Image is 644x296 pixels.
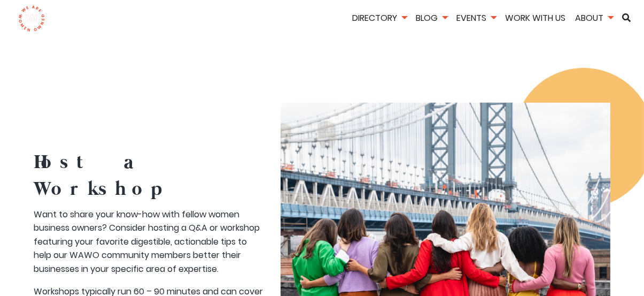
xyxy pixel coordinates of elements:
a: About [572,12,617,24]
p: Want to share your know-how with fellow women business owners? Consider hosting a Q&A or workshop... [34,208,265,276]
a: Events [453,12,500,24]
a: Blog [413,12,451,24]
li: About [572,11,617,27]
img: logo [18,5,45,32]
h3: Host a Workshop [34,149,265,203]
a: Search [619,13,635,22]
li: Events [453,11,500,27]
a: Directory [349,12,410,24]
a: Work With Us [502,12,570,24]
li: Directory [349,11,410,27]
li: Blog [413,11,451,27]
